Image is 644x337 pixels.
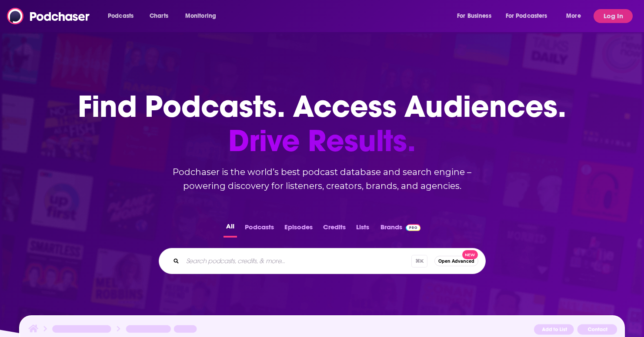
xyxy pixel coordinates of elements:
span: More [566,10,581,22]
button: Episodes [282,221,315,238]
button: Open AdvancedNew [434,256,478,266]
span: ⌘ K [411,255,427,268]
img: Podchaser Pro [406,224,421,231]
span: Charts [150,10,168,22]
button: open menu [102,9,145,23]
h1: Find Podcasts. Access Audiences. [78,89,566,158]
span: For Podcasters [506,10,547,22]
h2: Podchaser is the world’s best podcast database and search engine – powering discovery for listene... [148,165,496,193]
span: New [462,250,478,259]
span: Open Advanced [438,259,474,264]
span: Drive Results. [78,124,566,158]
input: Search podcasts, credits, & more... [183,254,411,268]
button: open menu [500,9,560,23]
button: open menu [179,9,227,23]
button: open menu [451,9,502,23]
button: Log In [594,9,633,23]
button: Podcasts [242,221,277,238]
div: Search podcasts, credits, & more... [159,248,486,274]
span: Podcasts [108,10,133,22]
button: All [224,221,237,238]
button: Lists [354,221,372,238]
button: Credits [320,221,348,238]
img: Podchaser - Follow, Share and Rate Podcasts [7,8,90,24]
a: Charts [144,9,174,23]
a: BrandsPodchaser Pro [380,221,421,238]
span: For Business [457,10,491,22]
span: Monitoring [185,10,216,22]
button: open menu [560,9,592,23]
